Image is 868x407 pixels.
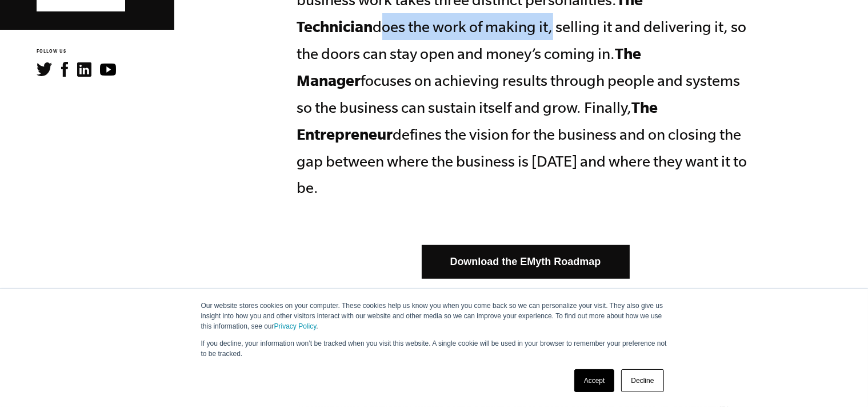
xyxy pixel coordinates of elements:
[274,322,317,330] a: Privacy Policy
[37,48,174,56] h6: FOLLOW US
[61,62,68,77] img: Facebook
[422,245,630,279] a: Download the EMyth Roadmap
[100,64,116,76] img: YouTube
[621,369,663,392] a: Decline
[574,369,615,392] a: Accept
[77,62,91,77] img: LinkedIn
[201,301,667,331] p: Our website stores cookies on your computer. These cookies help us know you when you come back so...
[37,62,52,76] img: Twitter
[201,338,667,359] p: If you decline, your information won’t be tracked when you visit this website. A single cookie wi...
